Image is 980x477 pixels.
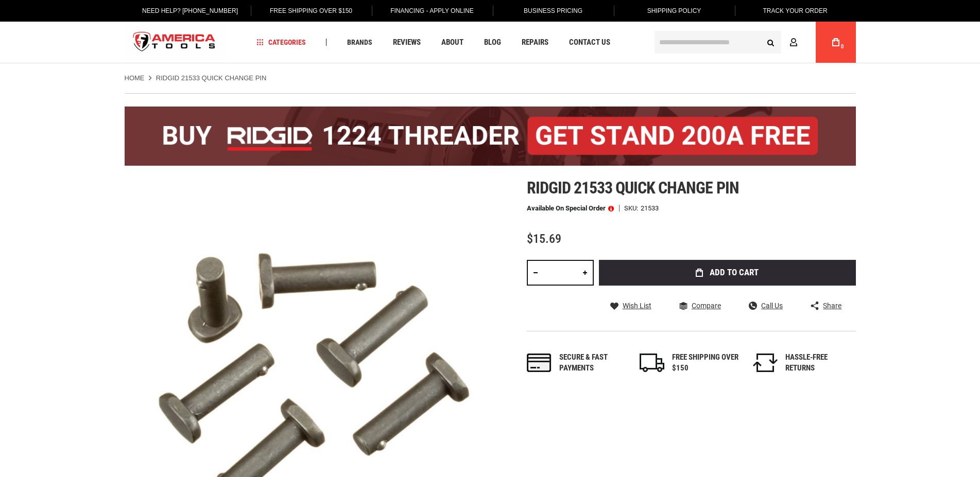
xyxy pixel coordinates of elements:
[256,39,306,46] span: Categories
[441,39,463,46] span: About
[393,39,421,46] span: Reviews
[761,302,783,309] span: Call Us
[823,302,841,309] span: Share
[569,39,610,46] span: Contact Us
[599,260,856,286] button: Add to Cart
[527,205,614,212] p: Available on Special Order
[647,7,701,14] span: Shipping Policy
[125,74,145,83] a: Home
[125,23,225,62] a: store logo
[753,354,778,372] img: returns
[484,39,501,46] span: Blog
[388,36,425,49] a: Reviews
[624,205,641,211] strong: SKU
[835,445,980,477] iframe: LiveChat chat widget
[640,354,664,372] img: shipping
[672,352,739,374] div: FREE SHIPPING OVER $150
[527,354,552,372] img: payments
[559,352,626,374] div: Secure & fast payments
[347,39,372,46] span: Brands
[479,36,506,49] a: Blog
[785,352,852,374] div: HASSLE-FREE RETURNS
[125,107,856,166] img: BOGO: Buy the RIDGID® 1224 Threader (26092), get the 92467 200A Stand FREE!
[826,22,846,63] a: 0
[527,232,561,246] span: $15.69
[522,39,548,46] span: Repairs
[841,44,844,49] span: 0
[437,36,468,49] a: About
[692,302,721,309] span: Compare
[623,302,651,309] span: Wish List
[252,36,311,49] a: Categories
[125,23,225,62] img: America Tools
[761,32,781,52] button: Search
[610,301,651,310] a: Wish List
[749,301,783,310] a: Call Us
[679,301,721,310] a: Compare
[517,36,553,49] a: Repairs
[564,36,615,49] a: Contact Us
[710,268,759,277] span: Add to Cart
[527,178,739,198] span: Ridgid 21533 quick change pin
[156,74,267,82] strong: RIDGID 21533 QUICK CHANGE PIN
[342,36,377,49] a: Brands
[641,205,659,211] div: 21533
